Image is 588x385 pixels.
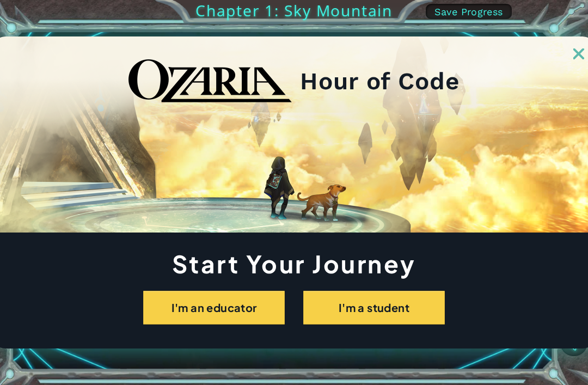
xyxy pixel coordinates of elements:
img: blackOzariaWordmark.png [128,59,292,103]
button: I'm a student [303,291,445,325]
img: ExitButton_Dusk.png [573,48,584,59]
button: I'm an educator [143,291,285,325]
h2: Hour of Code [300,71,460,91]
